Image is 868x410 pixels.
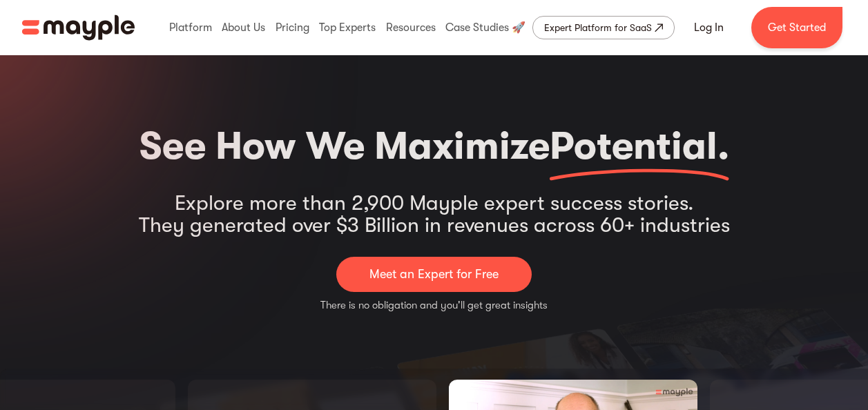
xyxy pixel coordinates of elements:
[22,14,135,41] a: home
[139,117,729,175] h2: See How We Maximize
[320,297,548,313] p: There is no obligation and you'll get great insights
[369,265,499,284] p: Meet an Expert for Free
[677,11,740,44] a: Log In
[166,6,215,50] div: Platform
[272,6,313,50] div: Pricing
[316,6,379,50] div: Top Experts
[218,6,269,50] div: About Us
[751,7,842,48] a: Get Started
[532,16,675,39] a: Expert Platform for SaaS
[550,124,729,168] span: Potential.
[22,14,135,41] img: Mayple logo
[336,257,532,292] a: Meet an Expert for Free
[383,6,439,50] div: Resources
[139,192,730,236] div: Explore more than 2,900 Mayple expert success stories. They generated over $3 Billion in revenues...
[544,19,652,36] div: Expert Platform for SaaS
